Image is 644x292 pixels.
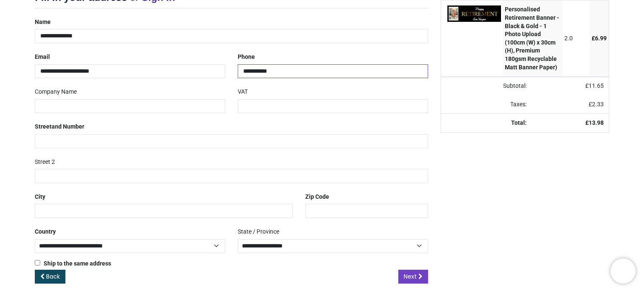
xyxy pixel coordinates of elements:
[35,190,45,204] label: City
[46,272,60,281] span: Back
[592,101,604,108] span: 2.33
[398,270,428,284] a: Next
[35,85,77,99] label: Company Name
[238,85,248,99] label: VAT
[238,50,255,64] label: Phone
[447,5,501,21] img: EAAAAASUVORK5CYII=
[404,272,417,281] span: Next
[589,101,604,108] span: £
[305,190,329,204] label: Zip Code
[35,155,55,169] label: Street 2
[585,82,604,89] span: £
[52,123,84,130] span: and Number
[592,35,607,42] span: £
[441,77,532,95] td: Subtotal:
[35,260,40,266] input: Ship to the same address
[564,34,587,43] div: 2.0
[505,6,559,70] strong: Personalised Retirement Banner - Black & Gold - 1 Photo Upload (100cm (W) x 30cm (H), Premium 180...
[35,225,56,239] label: Country
[511,119,527,126] strong: Total:
[35,270,65,284] a: Back
[35,50,50,64] label: Email
[595,35,607,42] span: 6.99
[610,258,636,284] iframe: Brevo live chat
[589,82,604,89] span: 11.65
[441,95,532,114] td: Taxes:
[35,15,51,29] label: Name
[35,120,84,134] label: Street
[238,225,279,239] label: State / Province
[589,119,604,126] span: 13.98
[35,260,111,268] label: Ship to the same address
[585,119,604,126] strong: £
